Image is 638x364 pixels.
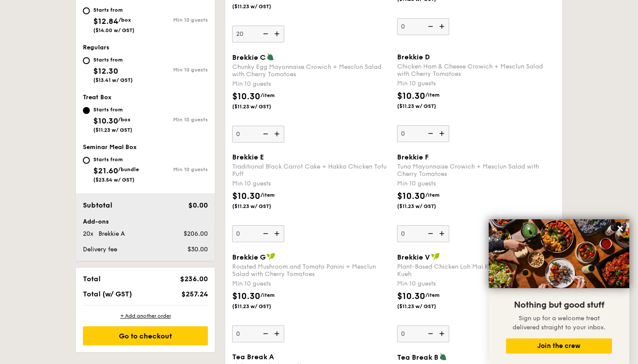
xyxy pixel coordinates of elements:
[397,53,430,61] span: Brekkie D
[187,246,208,253] span: $30.00
[260,192,275,198] span: /item
[258,325,271,342] img: icon-reduce.1d2dbef1.svg
[83,290,132,298] span: Total (w/ GST)
[436,225,449,242] img: icon-add.58712e84.svg
[232,279,390,288] div: Min 10 guests
[232,53,266,62] span: Brekkie C
[397,203,456,210] span: ($11.23 w/ GST)
[83,312,208,319] div: + Add another order
[506,338,612,354] button: Join the crew
[397,325,449,342] input: Brekkie VPlant-Based Chicken Loh Mai Kai + 9 Layer Rainbow KuehMin 10 guests$10.30/item($11.23 w/...
[613,221,627,235] button: Close
[260,92,275,98] span: /item
[83,44,109,51] span: Regulars
[271,126,284,142] img: icon-add.58712e84.svg
[232,291,260,302] span: $10.30
[83,218,208,226] div: Add-ons
[145,17,208,23] div: Min 10 guests
[93,177,135,183] span: ($23.54 w/ GST)
[180,275,208,283] span: $236.00
[436,18,449,35] img: icon-add.58712e84.svg
[397,125,449,142] input: Brekkie DChicken Ham & Cheese Crowich + Mesclun Salad with Cherry TomatoesMin 10 guests$10.30/ite...
[271,26,284,42] img: icon-add.58712e84.svg
[232,91,260,102] span: $10.30
[232,263,390,278] div: Roasted Mushroom and Tomato Panini + Mesclun Salad with Cherry Tomatoes
[271,225,284,242] img: icon-add.58712e84.svg
[232,26,284,42] input: Min 10 guests$10.30/item($11.23 w/ GST)
[93,77,133,83] span: ($13.41 w/ GST)
[232,163,390,178] div: Traditional Black Carrot Cake + Hakka Chicken Tofu Puff
[93,116,118,126] span: $10.30
[188,201,208,209] span: $0.00
[397,291,425,302] span: $10.30
[489,219,629,288] img: DSC07876-Edit02-Large.jpeg
[232,3,291,10] span: ($11.23 w/ GST)
[83,7,90,14] input: Starts from$12.84/box($14.00 w/ GST)Min 10 guests
[425,92,440,98] span: /item
[232,225,284,242] input: Brekkie ETraditional Black Carrot Cake + Hakka Chicken Tofu PuffMin 10 guests$10.30/item($11.23 w...
[79,230,95,238] div: 20x
[397,91,425,101] span: $10.30
[258,26,271,42] img: icon-reduce.1d2dbef1.svg
[83,275,101,283] span: Total
[232,303,291,310] span: ($11.23 w/ GST)
[423,125,436,142] img: icon-reduce.1d2dbef1.svg
[145,166,208,172] div: Min 10 guests
[258,126,271,142] img: icon-reduce.1d2dbef1.svg
[436,325,449,342] img: icon-add.58712e84.svg
[93,166,118,175] span: $21.60
[232,179,390,188] div: Min 10 guests
[145,67,208,73] div: Min 10 guests
[232,191,260,201] span: $10.30
[232,253,266,261] span: Brekkie G
[431,253,440,260] img: icon-vegan.f8ff3823.svg
[93,66,118,76] span: $12.30
[397,79,555,88] div: Min 10 guests
[232,80,390,88] div: Min 10 guests
[83,107,90,114] input: Starts from$10.30/box($11.23 w/ GST)Min 10 guests
[258,225,271,242] img: icon-reduce.1d2dbef1.svg
[423,225,436,242] img: icon-reduce.1d2dbef1.svg
[397,18,449,35] input: Min 10 guests$10.30/item($11.23 w/ GST)
[83,326,208,345] div: Go to checkout
[232,63,390,78] div: Chunky Egg Mayonnaise Crowich + Mesclun Salad with Cherry Tomatoes
[423,325,436,342] img: icon-reduce.1d2dbef1.svg
[436,125,449,142] img: icon-add.58712e84.svg
[397,353,438,361] span: Tea Break B
[397,191,425,201] span: $10.30
[118,166,139,172] span: /bundle
[425,292,440,298] span: /item
[397,63,555,78] div: Chicken Ham & Cheese Crowich + Mesclun Salad with Cherry Tomatoes
[423,18,436,35] img: icon-reduce.1d2dbef1.svg
[397,179,555,188] div: Min 10 guests
[271,325,284,342] img: icon-add.58712e84.svg
[184,230,208,237] span: $206.00
[266,53,274,61] img: icon-vegetarian.fe4039eb.svg
[95,230,174,238] div: Brekkie A
[83,57,90,64] input: Starts from$12.30($13.41 w/ GST)Min 10 guests
[397,279,555,288] div: Min 10 guests
[145,117,208,123] div: Min 10 guests
[514,300,604,310] span: Nothing but good stuff
[232,153,264,161] span: Brekkie E
[83,246,117,253] span: Delivery fee
[397,225,449,242] input: Brekkie FTuna Mayonnaise Crowich + Mesclun Salad with Cherry TomatoesMin 10 guests$10.30/item($11...
[93,106,132,113] div: Starts from
[266,253,275,260] img: icon-vegan.f8ff3823.svg
[397,253,430,261] span: Brekkie V
[397,303,456,310] span: ($11.23 w/ GST)
[118,17,131,23] span: /box
[118,117,131,123] span: /box
[181,290,208,298] span: $257.24
[397,153,429,161] span: Brekkie F
[83,94,112,101] span: Treat Box
[93,56,133,63] div: Starts from
[93,27,135,33] span: ($14.00 w/ GST)
[513,315,605,331] span: Sign up for a welcome treat delivered straight to your inbox.
[93,16,118,26] span: $12.84
[83,143,137,151] span: Seminar Meal Box
[83,201,112,209] span: Subtotal
[93,127,132,133] span: ($11.23 w/ GST)
[232,353,274,361] span: Tea Break A
[260,292,275,298] span: /item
